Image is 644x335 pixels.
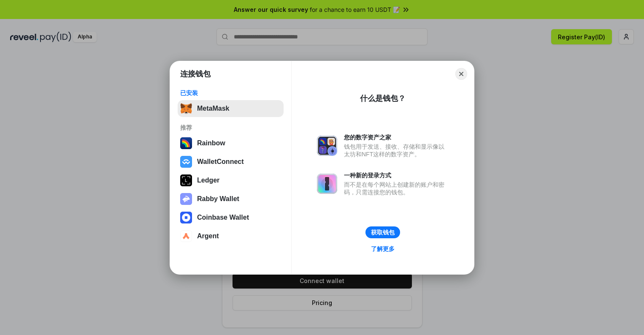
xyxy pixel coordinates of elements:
button: Rainbow [178,135,284,152]
button: WalletConnect [178,153,284,170]
h1: 连接钱包 [180,69,211,79]
div: 您的数字资产之家 [344,133,449,141]
div: Argent [197,232,219,240]
img: svg+xml,%3Csvg%20width%3D%2228%22%20height%3D%2228%22%20viewBox%3D%220%200%2028%2028%22%20fill%3D... [180,212,192,223]
button: Rabby Wallet [178,191,284,207]
div: MetaMask [197,105,229,112]
div: 了解更多 [371,245,395,253]
div: Ledger [197,177,219,184]
img: svg+xml,%3Csvg%20width%3D%2228%22%20height%3D%2228%22%20viewBox%3D%220%200%2028%2028%22%20fill%3D... [180,156,192,168]
div: Coinbase Wallet [197,214,249,221]
button: Close [455,68,467,80]
div: 已安装 [180,89,281,97]
div: 推荐 [180,124,281,131]
button: Coinbase Wallet [178,209,284,226]
div: 钱包用于发送、接收、存储和显示像以太坊和NFT这样的数字资产。 [344,143,449,158]
a: 了解更多 [366,243,400,254]
img: svg+xml,%3Csvg%20fill%3D%22none%22%20height%3D%2233%22%20viewBox%3D%220%200%2035%2033%22%20width%... [180,103,192,114]
div: 什么是钱包？ [360,93,406,103]
div: Rabby Wallet [197,195,239,203]
button: MetaMask [178,100,284,117]
button: 获取钱包 [365,226,400,238]
img: svg+xml,%3Csvg%20width%3D%22120%22%20height%3D%22120%22%20viewBox%3D%220%200%20120%20120%22%20fil... [180,137,192,149]
div: 一种新的登录方式 [344,172,449,179]
img: svg+xml,%3Csvg%20xmlns%3D%22http%3A%2F%2Fwww.w3.org%2F2000%2Fsvg%22%20fill%3D%22none%22%20viewBox... [180,193,192,205]
div: 而不是在每个网站上创建新的账户和密码，只需连接您的钱包。 [344,181,449,196]
button: Ledger [178,172,284,189]
div: Rainbow [197,139,225,147]
img: svg+xml,%3Csvg%20xmlns%3D%22http%3A%2F%2Fwww.w3.org%2F2000%2Fsvg%22%20fill%3D%22none%22%20viewBox... [317,174,337,194]
img: svg+xml,%3Csvg%20width%3D%2228%22%20height%3D%2228%22%20viewBox%3D%220%200%2028%2028%22%20fill%3D... [180,230,192,242]
div: WalletConnect [197,158,244,166]
div: 获取钱包 [371,229,395,236]
button: Argent [178,228,284,245]
img: svg+xml,%3Csvg%20xmlns%3D%22http%3A%2F%2Fwww.w3.org%2F2000%2Fsvg%22%20width%3D%2228%22%20height%3... [180,174,192,186]
img: svg+xml,%3Csvg%20xmlns%3D%22http%3A%2F%2Fwww.w3.org%2F2000%2Fsvg%22%20fill%3D%22none%22%20viewBox... [317,136,337,156]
